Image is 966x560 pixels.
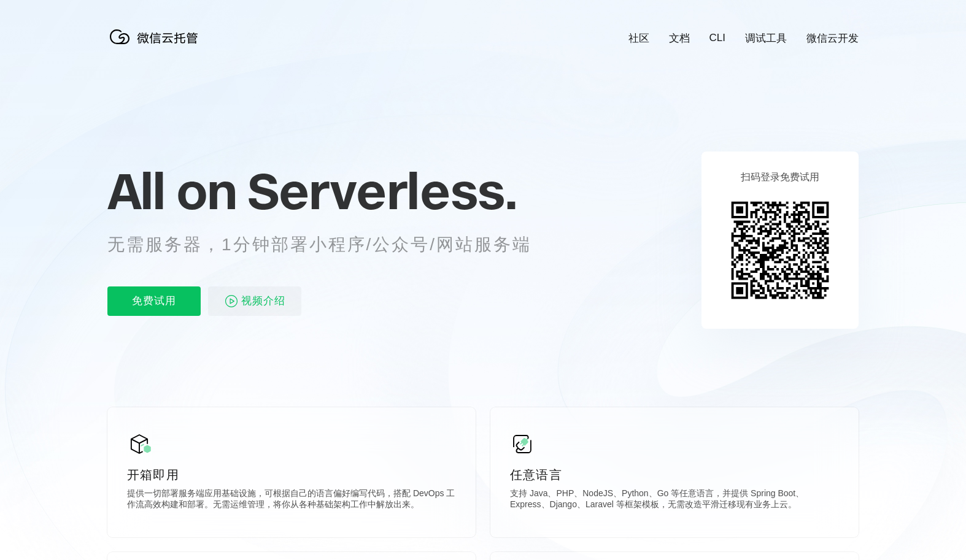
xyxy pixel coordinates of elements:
a: 微信云开发 [806,31,859,45]
p: 支持 Java、PHP、NodeJS、Python、Go 等任意语言，并提供 Spring Boot、Express、Django、Laravel 等框架模板，无需改造平滑迁移现有业务上云。 [510,488,839,513]
p: 开箱即用 [127,466,456,483]
a: 社区 [628,31,649,45]
img: 微信云托管 [107,25,206,49]
a: CLI [709,32,725,44]
span: 视频介绍 [241,286,285,316]
p: 无需服务器，1分钟部署小程序/公众号/网站服务端 [107,232,554,257]
p: 扫码登录免费试用 [741,171,819,184]
p: 任意语言 [510,466,839,483]
a: 文档 [669,31,690,45]
span: All on [107,160,236,221]
a: 微信云托管 [107,40,206,51]
p: 提供一切部署服务端应用基础设施，可根据自己的语言偏好编写代码，搭配 DevOps 工作流高效构建和部署。无需运维管理，将你从各种基础架构工作中解放出来。 [127,488,456,513]
p: 免费试用 [107,286,201,316]
img: video_play.svg [224,294,239,309]
span: Serverless. [247,160,517,221]
a: 调试工具 [745,31,787,45]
